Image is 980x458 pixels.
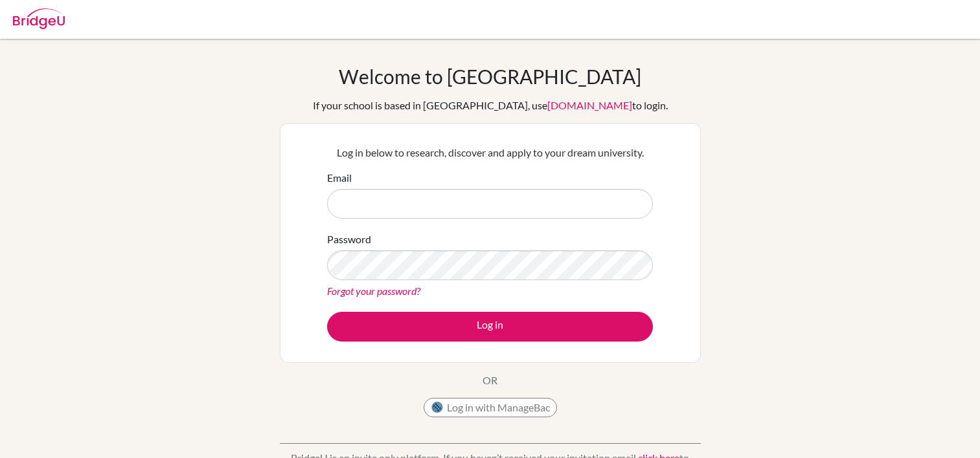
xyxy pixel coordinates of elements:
[483,373,497,388] p: OR
[327,232,371,247] label: Password
[327,170,352,186] label: Email
[424,398,557,417] button: Log in with ManageBac
[313,98,668,113] div: If your school is based in [GEOGRAPHIC_DATA], use to login.
[327,312,653,342] button: Log in
[327,145,653,160] p: Log in below to research, discover and apply to your dream university.
[547,99,632,111] a: [DOMAIN_NAME]
[327,285,420,297] a: Forgot your password?
[339,65,641,88] h1: Welcome to [GEOGRAPHIC_DATA]
[13,8,65,29] img: Bridge-U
